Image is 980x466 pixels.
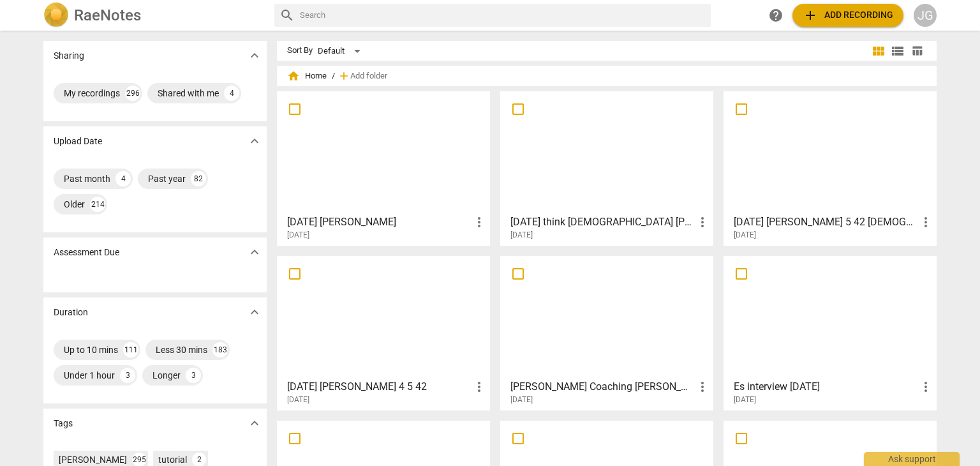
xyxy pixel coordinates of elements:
[918,379,933,395] span: more_vert
[152,369,181,382] div: Longer
[510,214,695,230] h3: January 31 2010 think gospel Luke
[148,172,186,185] div: Past year
[90,197,105,212] div: 214
[123,342,138,357] div: 111
[64,369,115,382] div: Under 1 hour
[803,8,893,23] span: Add recording
[64,343,118,356] div: Up to 10 mins
[54,135,102,148] p: Upload Date
[471,379,487,395] span: more_vert
[54,246,119,259] p: Assessment Due
[888,41,907,61] button: List view
[156,343,207,356] div: Less 30 mins
[245,303,264,322] button: Show more
[43,3,69,28] img: Logo
[247,244,262,260] span: expand_more
[510,395,533,405] span: [DATE]
[792,4,903,27] button: Upload
[64,198,85,211] div: Older
[803,8,818,23] span: add
[505,260,709,405] a: [PERSON_NAME] Coaching [PERSON_NAME] at PWC[DATE]
[247,48,262,63] span: expand_more
[695,214,710,230] span: more_vert
[43,3,264,28] a: LogoRaeNotes
[287,214,471,230] h3: Jan 31 2010 Luke Homily
[125,86,140,101] div: 296
[64,172,110,185] div: Past month
[158,453,187,466] div: tutorial
[914,4,937,27] button: JG
[158,87,219,100] div: Shared with me
[300,5,706,26] input: Search
[287,230,309,241] span: [DATE]
[734,230,756,241] span: [DATE]
[510,379,695,395] h3: Jackie Coaching Joel R at PWC
[279,8,295,23] span: search
[918,214,933,230] span: more_vert
[332,71,335,81] span: /
[471,214,487,230] span: more_vert
[74,6,141,24] h2: RaeNotes
[869,41,888,61] button: Tile view
[287,395,309,405] span: [DATE]
[695,379,710,395] span: more_vert
[245,243,264,262] button: Show more
[245,46,264,65] button: Show more
[768,8,783,23] span: help
[287,70,327,82] span: Home
[890,43,905,59] span: view_list
[734,395,756,405] span: [DATE]
[728,260,932,405] a: Es interview [DATE][DATE]
[734,214,918,230] h3: March 19 2017 John 5 42 Gospel
[864,452,960,466] div: Ask support
[911,45,923,57] span: table_chart
[212,342,228,357] div: 183
[287,46,313,56] div: Sort By
[728,96,932,240] a: [DATE] [PERSON_NAME] 5 42 [DEMOGRAPHIC_DATA][DATE]
[186,368,201,383] div: 3
[54,49,84,63] p: Sharing
[245,414,264,433] button: Show more
[764,4,787,27] a: Help
[510,230,533,241] span: [DATE]
[907,41,926,61] button: Table view
[224,86,239,101] div: 4
[120,368,135,383] div: 3
[281,260,486,405] a: [DATE] [PERSON_NAME] 4 5 42[DATE]
[505,96,709,240] a: [DATE] think [DEMOGRAPHIC_DATA] [PERSON_NAME][DATE]
[54,306,88,319] p: Duration
[64,87,120,100] div: My recordings
[247,304,262,320] span: expand_more
[318,41,365,61] div: Default
[247,133,262,149] span: expand_more
[115,171,131,186] div: 4
[287,70,300,82] span: home
[338,70,350,82] span: add
[247,416,262,431] span: expand_more
[871,43,886,59] span: view_module
[287,379,471,395] h3: March 19 2017 Homily John 4 5 42
[191,171,206,186] div: 82
[54,417,73,430] p: Tags
[281,96,486,240] a: [DATE] [PERSON_NAME][DATE]
[350,71,387,81] span: Add folder
[734,379,918,395] h3: Es interview Jan 13 2025
[245,132,264,151] button: Show more
[59,453,127,466] div: [PERSON_NAME]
